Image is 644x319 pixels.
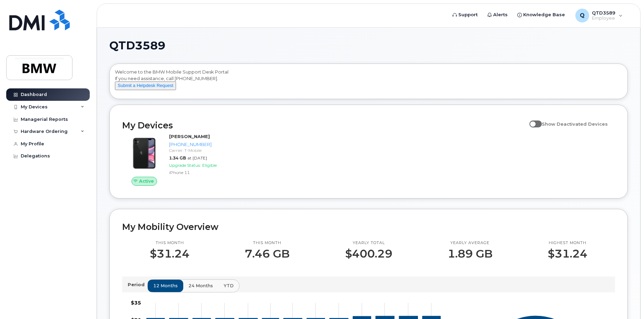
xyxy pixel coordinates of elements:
span: Active [139,178,154,184]
h2: My Mobility Overview [122,222,615,232]
p: This month [245,240,290,246]
input: Show Deactivated Devices [529,117,535,123]
a: Active[PERSON_NAME][PHONE_NUMBER]Carrier: T-Mobile1.34 GBat [DATE]Upgrade Status:EligibleiPhone 11 [122,133,239,186]
p: 7.46 GB [245,248,290,260]
h2: My Devices [122,120,526,130]
p: Yearly total [345,240,392,246]
tspan: $35 [131,300,141,306]
p: $31.24 [150,248,189,260]
a: Submit a Helpdesk Request [115,83,176,88]
p: Yearly average [448,240,492,246]
div: iPhone 11 [169,170,236,175]
img: iPhone_11.jpg [128,137,161,170]
p: $400.29 [345,248,392,260]
p: Highest month [548,240,587,246]
span: Eligible [202,163,217,168]
span: QTD3589 [109,40,165,51]
div: Carrier: T-Mobile [169,147,236,153]
p: $31.24 [548,248,587,260]
iframe: Messenger Launcher [614,289,639,314]
span: 24 months [188,282,213,289]
span: at [DATE] [187,155,207,161]
p: 1.89 GB [448,248,492,260]
span: Upgrade Status: [169,163,201,168]
strong: [PERSON_NAME] [169,134,210,139]
button: Submit a Helpdesk Request [115,81,176,90]
p: This month [150,240,189,246]
div: Welcome to the BMW Mobile Support Desk Portal If you need assistance, call [PHONE_NUMBER]. [115,69,622,96]
span: 1.34 GB [169,155,186,161]
span: YTD [224,282,234,289]
span: Show Deactivated Devices [542,121,608,127]
p: Period [128,281,147,288]
div: [PHONE_NUMBER] [169,141,236,148]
